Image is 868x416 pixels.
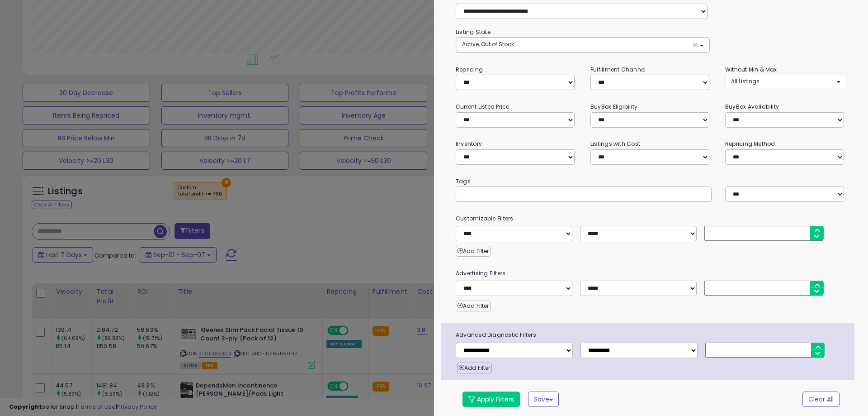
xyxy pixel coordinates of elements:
small: Customizable Filters [449,214,853,224]
button: Add Filter [457,363,492,373]
button: Clear All [802,392,840,407]
small: Without Min & Max [725,66,777,73]
small: Advertising Filters [449,268,853,278]
small: Fulfillment Channel [590,66,646,73]
button: Active, Out of Stock × [456,38,709,53]
span: Advanced Diagnostic Filters [449,330,854,340]
small: BuyBox Availability [725,103,779,110]
small: Repricing Method [725,140,775,148]
button: Add Filter [456,246,491,257]
small: Repricing [456,66,483,73]
small: Listing State [456,28,491,36]
button: Add Filter [456,301,491,311]
small: Inventory [456,140,482,148]
small: Current Listed Price [456,103,509,110]
button: All Listings [725,75,846,88]
small: Tags [449,177,853,186]
button: Save [528,392,559,407]
small: Listings with Cost [590,140,640,148]
span: × [692,40,698,50]
small: BuyBox Eligibility [590,103,637,110]
span: Active, Out of Stock [462,40,514,48]
button: Apply Filters [462,392,520,407]
span: All Listings [731,77,759,85]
